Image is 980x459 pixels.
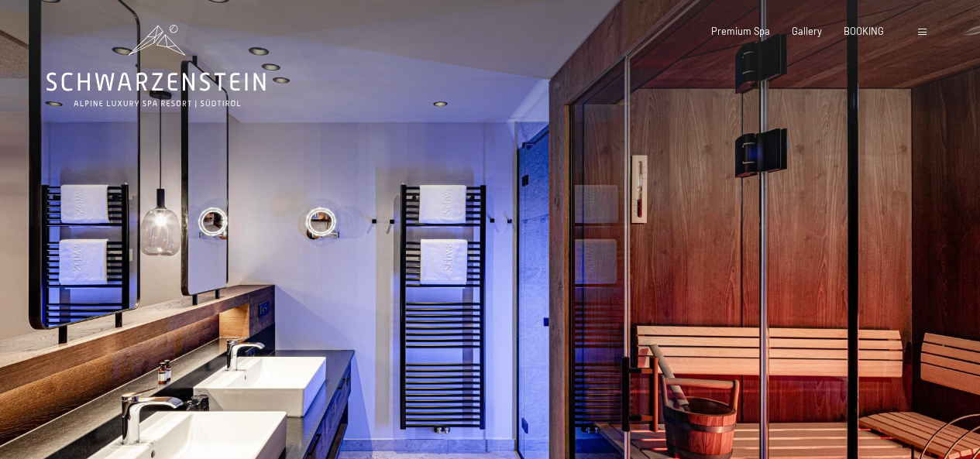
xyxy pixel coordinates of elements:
[792,25,822,37] a: Gallery
[711,25,770,37] a: Premium Spa
[844,25,884,37] a: BOOKING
